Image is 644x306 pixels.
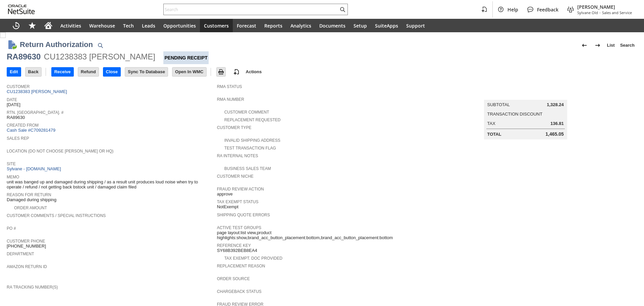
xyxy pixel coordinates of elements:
span: [PHONE_NUMBER] [7,244,46,249]
a: Customer Type [217,125,252,130]
a: Cash Sale #C709281479 [7,128,55,133]
img: Print [217,68,225,76]
div: RA89630 [7,51,41,62]
a: Subtotal [487,102,510,107]
a: Test Transaction Flag [224,146,276,150]
a: Leads [138,19,159,32]
a: Reason For Return [7,192,51,197]
span: Customers [204,23,229,29]
a: Total [487,132,501,137]
a: PO # [7,226,16,231]
a: Customer Niche [217,174,254,179]
span: Analytics [290,23,311,29]
input: Open In WMC [172,68,206,76]
div: Pending Receipt [163,51,208,64]
a: Active Test Groups [217,225,261,230]
a: Rtn. [GEOGRAPHIC_DATA]. # [7,110,63,115]
a: RA Tracking Number(s) [7,285,58,290]
a: Order Source [217,276,250,281]
div: CU1238383 [PERSON_NAME] [44,51,155,62]
span: SY68B392BEB8EA4 [217,248,257,253]
a: Chargeback Status [217,289,262,294]
img: Next [594,41,602,49]
span: approve [217,191,233,197]
a: RMA Number [217,97,244,102]
input: Search [164,5,338,13]
svg: Home [44,21,52,30]
a: Support [402,19,429,32]
a: Replacement Requested [224,118,281,122]
a: Customer [7,84,30,89]
a: Documents [315,19,350,32]
span: NotExempt [217,204,238,210]
a: Reports [260,19,286,32]
span: page layout:list view,product highlights:show,brand_acc_button_placement:bottom,brand_acc_button_... [217,230,424,241]
span: Activities [60,23,81,29]
a: Analytics [286,19,315,32]
a: SuiteApps [371,19,402,32]
span: [DATE] [7,102,20,107]
a: Replacement reason [217,264,265,268]
span: Forecast [237,23,256,29]
div: Shortcuts [24,19,40,32]
input: Print [217,68,225,76]
a: Created From [7,123,39,128]
caption: Summary [484,89,567,100]
a: Date [7,97,17,102]
span: 136.81 [550,121,564,126]
a: Site [7,162,16,166]
span: Sylvane Old [577,10,598,15]
a: Activities [56,19,85,32]
span: Sales and Service [602,10,632,15]
a: Setup [350,19,371,32]
span: SuiteApps [375,23,398,29]
span: Help [507,6,518,13]
a: Reference Key [217,243,251,248]
img: Quick Find [96,41,104,49]
a: Amazon Return ID [7,264,47,269]
span: Documents [319,23,345,29]
a: Customer Comment [224,110,269,115]
svg: Recent Records [12,21,20,30]
span: Damaged during shipping [7,197,56,203]
span: Feedback [537,6,558,13]
a: Memo [7,175,19,179]
input: Close [103,68,120,76]
svg: logo [8,5,35,14]
span: Tech [123,23,134,29]
a: Order Amount [14,206,47,210]
img: Previous [580,41,588,49]
span: RA89630 [7,115,25,120]
a: Tax [487,121,495,126]
svg: Search [338,5,346,13]
a: Search [618,40,637,51]
input: Sync To Database [125,68,168,76]
input: Receive [52,68,73,76]
a: Sales Rep [7,136,29,141]
a: Invalid Shipping Address [224,138,280,143]
a: Customer Phone [7,239,45,244]
a: Shipping Quote Errors [217,213,270,217]
a: Tax Exempt Status [217,200,259,204]
a: List [604,40,618,51]
span: Leads [142,23,155,29]
a: Recent Records [8,19,24,32]
span: 1,328.24 [547,102,564,107]
a: Home [40,19,56,32]
a: Opportunities [159,19,200,32]
input: Edit [7,68,21,76]
span: - [599,10,601,15]
a: Customers [200,19,233,32]
a: Warehouse [85,19,119,32]
a: Location (Do Not Choose [PERSON_NAME] or HQ) [7,149,113,154]
a: Tax Exempt. Doc Provided [224,256,282,261]
a: RA Internal Notes [217,154,258,158]
span: Support [406,23,425,29]
span: Setup [354,23,367,29]
span: Warehouse [89,23,115,29]
a: Actions [243,69,265,74]
span: unit was banged up and damaged during shipping / as a result unit produces loud noise when try to... [7,179,214,190]
a: Customer Comments / Special Instructions [7,213,106,218]
a: Business Sales Team [224,166,271,171]
span: Opportunities [163,23,196,29]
